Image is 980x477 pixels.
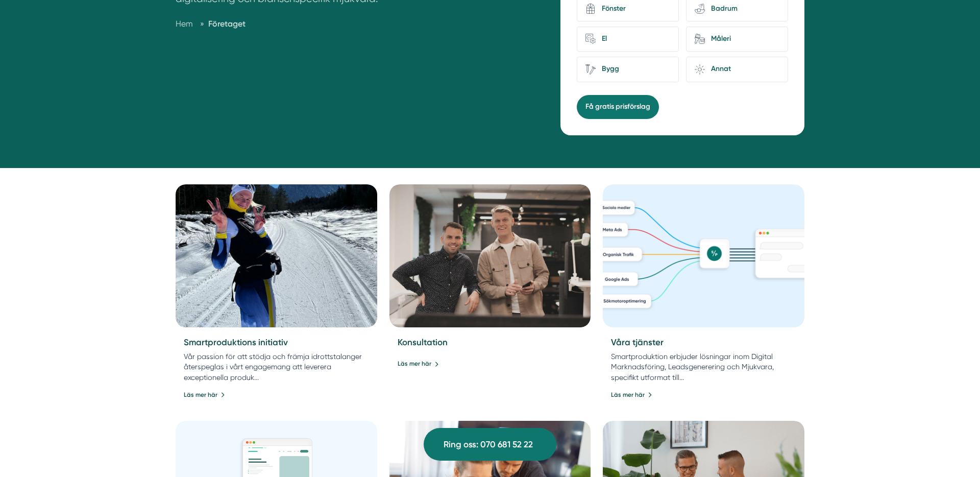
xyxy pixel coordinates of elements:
a: Läs mer här [184,390,225,400]
button: Få gratis prisförslag [577,95,659,118]
img: Smartproduktions initiativ [170,181,382,331]
a: Ring oss: 070 681 52 22 [424,428,556,461]
nav: Breadcrumb [176,17,536,30]
p: Vår passion för att stödja och främja idrottstalanger återspeglas i vårt engagemang att leverera ... [184,351,369,382]
span: » [200,17,204,30]
a: Läs mer här [398,359,439,369]
a: Smartproduktions initiativ [184,337,288,347]
p: Smartproduktion erbjuder lösningar inom Digital Marknadsföring, Leadsgenerering och Mjukvara, spe... [611,351,796,382]
span: Ring oss: 070 681 52 22 [444,438,533,451]
a: Smartproduktions initiativ [176,184,377,327]
img: Konsultation [389,184,591,327]
img: Våra tjänster [603,184,804,327]
a: Företaget [208,19,246,29]
a: Hem [176,19,193,29]
a: Läs mer här [611,390,652,400]
a: Våra tjänster [611,337,664,347]
a: Konsultation [398,337,448,347]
